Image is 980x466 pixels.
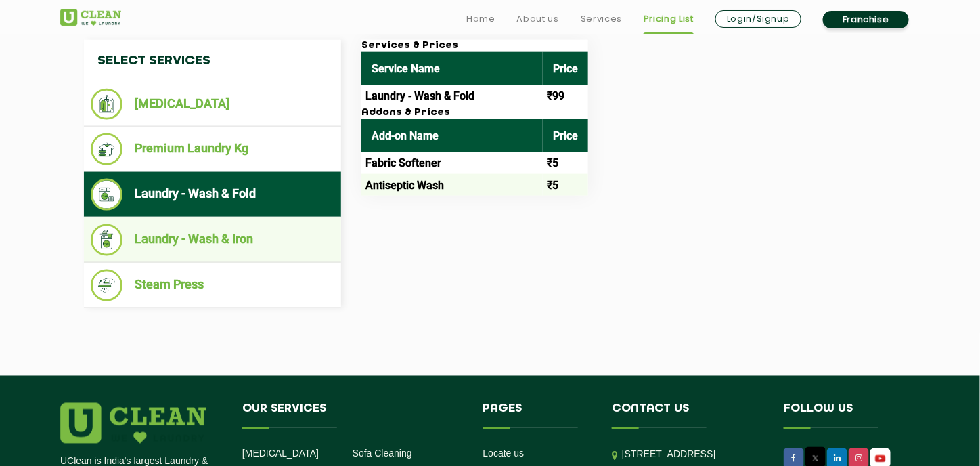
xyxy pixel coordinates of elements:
img: logo.png [60,403,206,444]
a: [MEDICAL_DATA] [242,448,319,459]
img: UClean Laundry and Dry Cleaning [872,452,889,466]
h4: Contact us [612,403,763,429]
td: Fabric Softener [361,152,543,174]
li: Laundry - Wash & Fold [91,179,334,211]
th: Price [543,119,588,152]
a: About us [517,11,559,27]
a: Login/Signup [715,10,801,28]
th: Service Name [361,52,543,85]
h4: Our Services [242,403,463,429]
h3: Services & Prices [361,40,588,52]
a: Pricing List [644,11,694,27]
img: Premium Laundry Kg [91,133,122,165]
td: ₹99 [543,85,588,107]
h4: Select Services [84,40,341,82]
li: Premium Laundry Kg [91,133,334,165]
td: Antiseptic Wash [361,174,543,196]
td: ₹5 [543,152,588,174]
img: Laundry - Wash & Fold [91,179,122,211]
li: [MEDICAL_DATA] [91,89,334,120]
a: Franchise [823,11,909,28]
h4: Pages [483,403,592,429]
td: Laundry - Wash & Fold [361,85,543,107]
li: Steam Press [91,270,334,301]
td: ₹5 [543,174,588,196]
a: Services [581,11,622,27]
li: Laundry - Wash & Iron [91,224,334,256]
a: Sofa Cleaning [353,448,412,459]
h4: Follow us [784,403,903,429]
th: Add-on Name [361,119,543,152]
p: [STREET_ADDRESS] [622,447,763,463]
img: Dry Cleaning [91,89,122,120]
th: Price [543,52,588,85]
a: Home [466,11,495,27]
a: Locate us [483,448,525,459]
img: Laundry - Wash & Iron [91,224,122,256]
img: Steam Press [91,270,122,301]
img: UClean Laundry and Dry Cleaning [60,9,121,26]
h3: Addons & Prices [361,107,588,119]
